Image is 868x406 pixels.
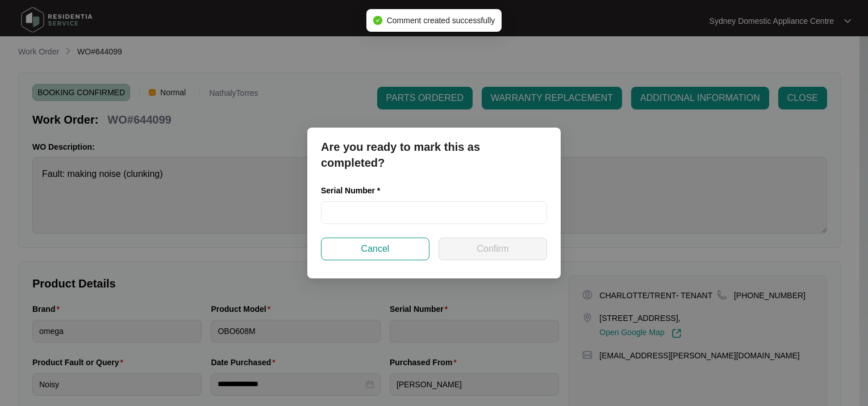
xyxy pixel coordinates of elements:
p: completed? [321,155,547,171]
span: check-circle [373,16,382,25]
p: Are you ready to mark this as [321,139,547,155]
button: Cancel [321,238,429,260]
label: Serial Number * [321,185,389,196]
span: Cancel [361,242,390,256]
button: Confirm [439,238,547,260]
span: Comment created successfully [387,16,495,25]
